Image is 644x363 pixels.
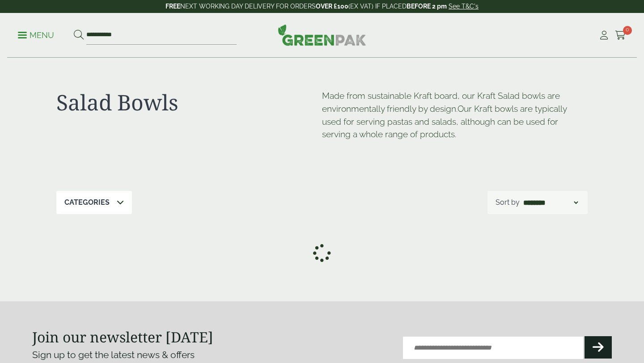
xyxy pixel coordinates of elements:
[316,3,348,10] strong: OVER £100
[18,30,54,41] p: Menu
[18,30,54,39] a: Menu
[56,89,322,115] h1: Salad Bowls
[64,197,110,208] p: Categories
[32,327,213,346] strong: Join our newsletter [DATE]
[449,3,479,10] a: See T&C's
[32,348,293,362] p: Sign up to get the latest news & offers
[521,197,580,208] select: Shop order
[322,104,567,139] span: Our Kraft bowls are typically used for serving pastas and salads, although can be used for servin...
[165,3,180,10] strong: FREE
[278,24,366,46] img: GreenPak Supplies
[322,91,560,114] span: Made from sustainable Kraft board, our Kraft Salad bowls are environmentally friendly by design.
[615,29,626,42] a: 0
[615,31,626,40] i: Cart
[598,31,610,40] i: My Account
[407,3,447,10] strong: BEFORE 2 pm
[623,26,632,35] span: 0
[496,197,520,208] p: Sort by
